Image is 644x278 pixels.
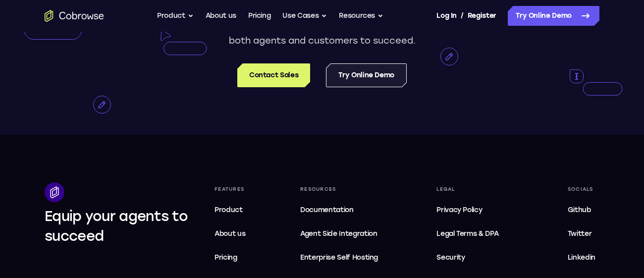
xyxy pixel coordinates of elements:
span: Documentation [300,206,353,214]
div: Legal [432,182,525,196]
a: Enterprise Self Hosting [296,248,394,268]
a: About us [211,224,258,244]
span: Linkedin [568,253,595,262]
a: Product [211,200,258,220]
a: Log In [436,6,456,26]
a: Linkedin [564,248,599,268]
span: Agent Side Integration [300,228,390,240]
span: Github [568,206,591,214]
a: Agent Side Integration [296,224,394,244]
span: Privacy Policy [436,206,482,214]
span: / [461,10,464,22]
span: Enterprise Self Hosting [300,252,390,264]
a: Privacy Policy [432,200,525,220]
a: Register [468,6,496,26]
div: Features [211,182,258,196]
a: Security [432,248,525,268]
span: Equip your agents to succeed [45,208,188,244]
a: Go to the home page [45,10,104,22]
p: Harness the power of Cobrowse to enable both agents and customers to succeed. [221,20,424,48]
a: Github [564,200,599,220]
a: About us [206,6,236,26]
a: Try Online Demo [508,6,599,26]
span: Pricing [215,253,237,262]
a: Pricing [211,248,258,268]
a: Try Online Demo [326,63,407,87]
button: Product [157,6,194,26]
a: Legal Terms & DPA [432,224,525,244]
span: About us [215,229,245,238]
div: Socials [564,182,599,196]
span: Product [215,206,243,214]
div: Resources [296,182,394,196]
a: Pricing [248,6,271,26]
button: Use Cases [282,6,327,26]
span: Twitter [568,229,592,238]
span: Security [436,253,465,262]
a: Twitter [564,224,599,244]
a: Contact Sales [237,63,310,87]
button: Resources [339,6,383,26]
span: Legal Terms & DPA [436,229,498,238]
a: Documentation [296,200,394,220]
